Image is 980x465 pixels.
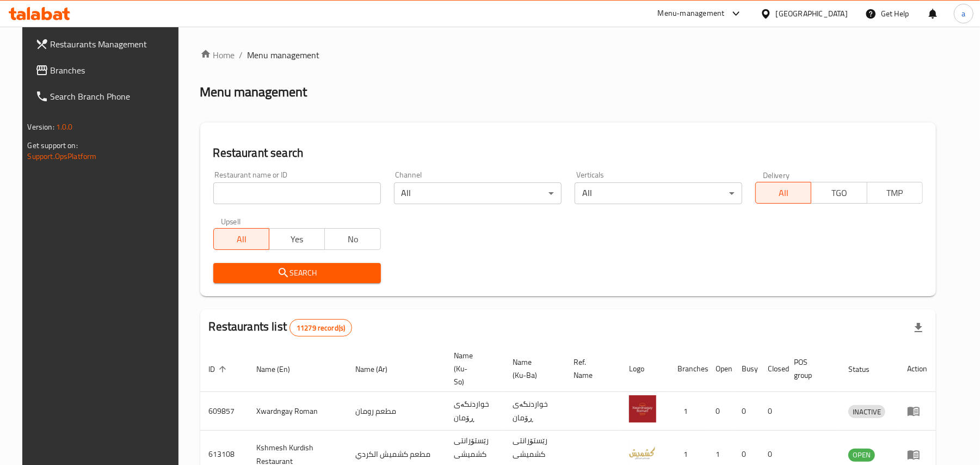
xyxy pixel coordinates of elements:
button: Yes [269,228,325,250]
span: Menu management [248,48,320,62]
span: Name (Ku-So) [454,349,491,388]
span: Status [848,363,884,376]
h2: Menu management [200,83,307,101]
td: 1 [669,392,707,431]
div: Export file [905,315,932,341]
div: Menu [907,405,927,418]
button: TGO [811,182,867,204]
button: All [755,182,811,204]
th: Open [707,346,734,392]
td: 0 [734,392,760,431]
input: Search for restaurant name or ID.. [213,182,381,204]
span: ID [209,363,230,376]
a: Restaurants Management [27,31,186,57]
div: INACTIVE [848,405,885,418]
div: [GEOGRAPHIC_DATA] [776,8,848,20]
a: Support.OpsPlatform [28,149,97,163]
span: TGO [816,185,862,201]
span: All [760,185,807,201]
span: Name (Ku-Ba) [513,356,552,382]
th: Action [898,346,936,392]
span: Branches [51,64,177,77]
nav: breadcrumb [200,48,936,62]
span: TMP [872,185,919,201]
button: Search [213,263,381,283]
span: 1.0.0 [56,120,73,134]
span: No [329,231,376,247]
span: Search Branch Phone [51,90,177,103]
div: Menu-management [658,7,725,20]
label: Upsell [221,217,241,225]
span: INACTIVE [848,406,885,418]
span: Get support on: [28,138,78,152]
span: Ref. Name [574,356,607,382]
span: 11279 record(s) [290,323,352,333]
div: All [394,182,562,204]
h2: Restaurant search [213,145,923,161]
div: OPEN [848,449,875,462]
td: 0 [760,392,786,431]
span: Name (Ar) [355,363,402,376]
span: POS group [794,356,827,382]
span: Yes [274,231,320,247]
th: Closed [760,346,786,392]
span: Restaurants Management [51,38,177,51]
li: / [239,48,243,62]
h2: Restaurants list [209,319,353,336]
td: 0 [707,392,734,431]
th: Logo [620,346,669,392]
button: All [213,228,269,250]
td: Xwardngay Roman [248,392,347,431]
span: OPEN [848,449,875,461]
td: مطعم رومان [347,392,445,431]
span: Name (En) [257,363,305,376]
label: Delivery [763,171,790,179]
a: Home [200,48,235,62]
span: All [218,231,265,247]
img: Xwardngay Roman [629,395,656,423]
a: Search Branch Phone [27,83,186,109]
span: a [961,8,965,20]
div: All [575,182,742,204]
div: Menu [907,448,927,461]
td: خواردنگەی ڕۆمان [504,392,565,431]
th: Busy [734,346,760,392]
a: Branches [27,57,186,83]
div: Total records count [289,319,352,336]
td: خواردنگەی ڕۆمان [445,392,504,431]
th: Branches [669,346,707,392]
button: No [324,228,380,250]
span: Search [222,266,372,280]
span: Version: [28,120,54,134]
button: TMP [867,182,923,204]
td: 609857 [200,392,248,431]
